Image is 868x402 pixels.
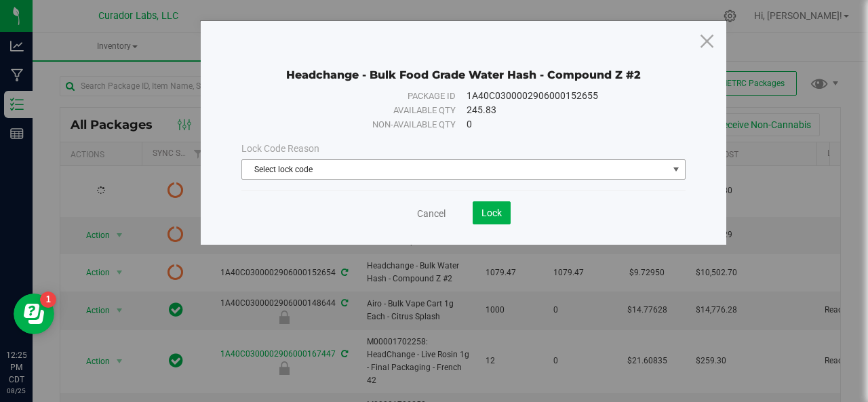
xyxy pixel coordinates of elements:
[481,207,502,218] span: Lock
[417,207,446,220] a: Cancel
[242,160,668,179] span: Select lock code
[14,294,54,334] iframe: Resource center
[241,48,686,82] div: Headchange - Bulk Food Grade Water Hash - Compound Z #2
[241,143,319,154] span: Lock Code Reason
[467,89,667,103] div: 1A40C0300002906000152655
[260,118,456,132] div: Non-available qty
[473,201,511,224] button: Lock
[668,160,685,179] span: select
[260,104,456,117] div: Available qty
[467,117,667,132] div: 0
[40,292,56,308] iframe: Resource center unread badge
[467,103,667,117] div: 245.83
[260,89,456,103] div: Package ID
